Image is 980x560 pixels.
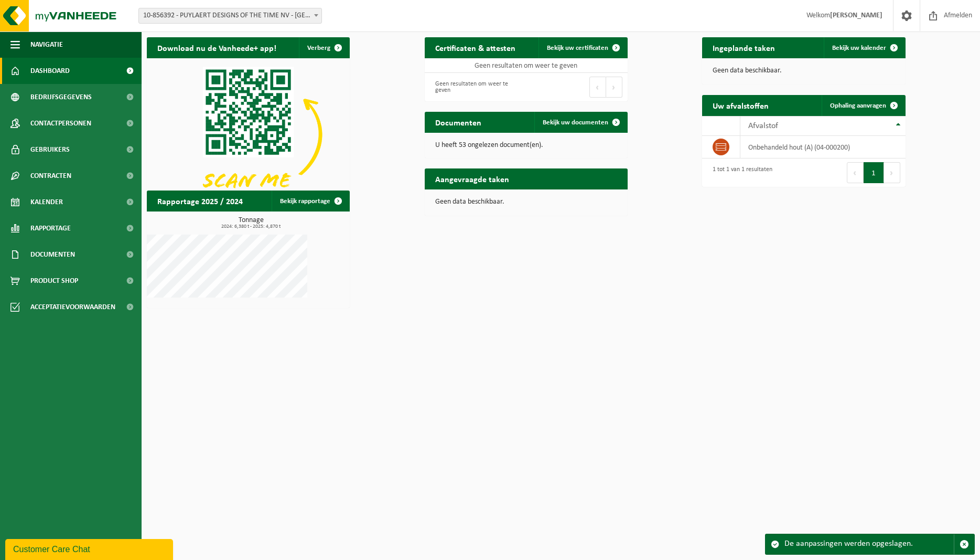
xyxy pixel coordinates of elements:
[539,37,627,58] a: Bekijk uw certificaten
[425,58,628,73] td: Geen resultaten om weer te geven
[152,224,350,229] span: 2024: 6,380 t - 2025: 4,870 t
[784,534,954,554] div: De aanpassingen werden opgeslagen.
[425,168,520,189] h2: Aangevraagde taken
[299,37,349,58] button: Verberg
[152,217,350,229] h3: Tonnage
[30,241,75,268] span: Documenten
[30,163,71,189] span: Contracten
[707,161,772,184] div: 1 tot 1 van 1 resultaten
[847,162,864,183] button: Previous
[30,31,63,58] span: Navigatie
[435,142,617,149] p: U heeft 53 ongelezen document(en).
[884,162,900,183] button: Next
[139,8,321,23] span: 10-856392 - PUYLAERT DESIGNS OF THE TIME NV - SINT-NIKLAAS
[30,136,70,163] span: Gebruikers
[547,45,608,51] span: Bekijk uw certificaten
[822,95,904,116] a: Ophaling aanvragen
[430,76,521,99] div: Geen resultaten om weer te geven
[606,77,622,98] button: Next
[30,58,70,84] span: Dashboard
[435,198,617,206] p: Geen data beschikbaar.
[147,37,287,58] h2: Download nu de Vanheede+ app!
[425,37,526,58] h2: Certificaten & attesten
[30,215,71,241] span: Rapportage
[713,67,895,75] p: Geen data beschikbaar.
[30,268,78,294] span: Product Shop
[832,45,886,51] span: Bekijk uw kalender
[147,58,350,210] img: Download de VHEPlus App
[748,122,778,130] span: Afvalstof
[534,112,627,133] a: Bekijk uw documenten
[30,189,63,215] span: Kalender
[30,294,115,320] span: Acceptatievoorwaarden
[147,191,253,211] h2: Rapportage 2025 / 2024
[30,84,92,110] span: Bedrijfsgegevens
[864,162,884,183] button: 1
[307,45,330,51] span: Verberg
[543,119,608,126] span: Bekijk uw documenten
[702,95,779,115] h2: Uw afvalstoffen
[830,102,886,109] span: Ophaling aanvragen
[589,77,606,98] button: Previous
[425,112,492,132] h2: Documenten
[824,37,904,58] a: Bekijk uw kalender
[702,37,785,58] h2: Ingeplande taken
[5,537,175,560] iframe: chat widget
[272,191,349,212] a: Bekijk rapportage
[830,12,882,19] strong: [PERSON_NAME]
[740,136,906,159] td: onbehandeld hout (A) (04-000200)
[30,110,91,136] span: Contactpersonen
